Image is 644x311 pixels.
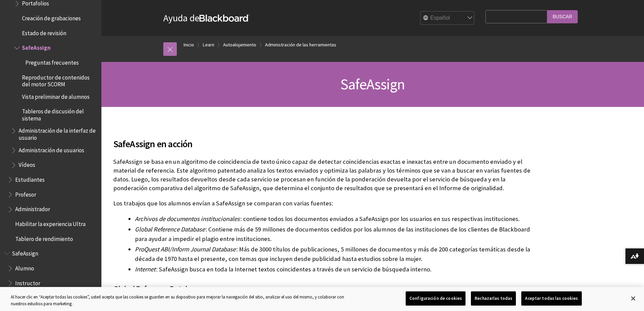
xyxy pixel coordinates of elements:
[4,248,97,304] nav: Book outline for Blackboard SafeAssign
[135,265,532,274] li: : SafeAssign busca en toda la Internet textos coincidentes a través de un servicio de búsqueda in...
[15,174,45,183] span: Estudiantes
[340,75,405,93] span: SafeAssign
[521,291,581,306] button: Aceptar todas las cookies
[22,27,66,37] span: Estado de revisión
[15,204,50,213] span: Administrador
[135,225,205,233] span: Global Reference Database
[223,41,256,49] a: Autoalojamiento
[22,91,90,100] span: Vista preliminar de alumnos
[547,10,578,23] input: Buscar
[626,291,641,306] button: Cerrar
[163,12,249,24] a: Ayuda deBlackboard
[15,233,73,242] span: Tablero de rendimiento
[113,199,532,208] p: Los trabajos que los alumnos envían a SafeAssign se comparan con varias fuentes:
[15,218,86,227] span: Habilitar la experiencia Ultra
[135,215,240,223] span: Archivos de documentos institucionales
[15,277,40,287] span: Instructor
[406,291,466,306] button: Configuración de cookies
[19,125,97,141] span: Administración de la interfaz de usuario
[12,248,38,257] span: SafeAssign
[421,12,475,25] select: Site Language Selector
[19,159,35,169] span: Vídeos
[22,72,97,88] span: Reproductor de contenidos del motor SCORM
[184,41,194,49] a: Inicio
[135,225,532,244] li: : Contiene más de 59 millones de documentos cedidos por los alumnos de las instituciones de los c...
[22,42,51,51] span: SafeAssign
[135,214,532,224] li: : contiene todos los documentos enviados a SafeAssign por los usuarios en sus respectivas institu...
[135,245,236,253] span: ProQuest ABI/Inform Journal Database
[22,106,97,122] span: Tableros de discusión del sistema
[135,245,532,264] li: : Más de 3000 títulos de publicaciones, 5 millones de documentos y más de 200 categorías temática...
[15,189,36,198] span: Profesor
[22,13,81,22] span: Creación de grabaciones
[113,157,532,193] p: SafeAssign se basa en un algoritmo de coincidencia de texto único capaz de detectar coincidencias...
[265,41,336,49] a: Administración de las herramientas
[19,145,84,154] span: Administración de usuarios
[25,57,79,66] span: Preguntas frecuentes
[471,291,516,306] button: Rechazarlas todas
[135,265,156,273] span: Internet
[113,283,532,296] h3: Global Reference Database
[11,294,354,307] div: Al hacer clic en “Aceptar todas las cookies”, usted acepta que las cookies se guarden en su dispo...
[199,15,249,22] strong: Blackboard
[113,129,532,151] h2: SafeAssign en acción
[15,263,34,272] span: Alumno
[203,41,214,49] a: Learn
